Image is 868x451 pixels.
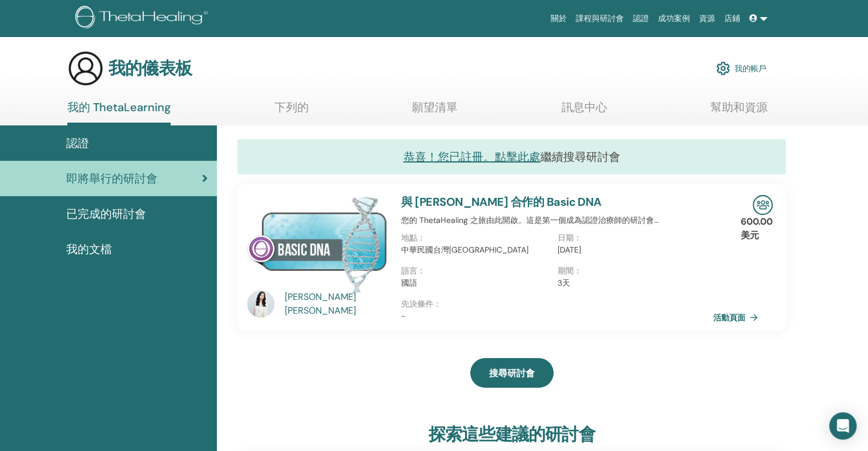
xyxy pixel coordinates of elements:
[412,100,458,115] font: 願望清單
[633,14,649,23] font: 認證
[753,195,773,215] img: 現場研討會
[540,149,620,164] font: 繼續搜尋研討會
[66,136,89,151] font: 認證
[67,100,171,115] font: 我的 ThetaLearning
[551,14,567,23] font: 關於
[274,100,309,123] a: 下列的
[66,171,158,186] font: 即將舉行的研討會
[429,423,595,445] font: 探索這些建議的研討會
[562,100,607,123] a: 訊息中心
[417,233,425,243] font: ：
[562,100,607,115] font: 訊息中心
[470,358,554,388] a: 搜尋研討會
[734,64,766,74] font: 我的帳戶
[558,233,574,243] font: 日期
[247,290,274,318] img: default.jpg
[695,8,720,29] a: 資源
[401,215,659,225] font: 您的 ThetaHealing 之旅由此開啟。這是第一個成為認證治療師的研討會…
[401,311,406,321] font: -
[658,14,690,23] font: 成功案例
[412,100,458,123] a: 願望清單
[558,278,570,288] font: 3天
[403,149,540,164] a: 恭喜！您已註冊。點擊此處
[417,266,425,276] font: ：
[66,206,146,221] font: 已完成的研討會
[67,50,104,87] img: generic-user-icon.jpg
[574,266,582,276] font: ：
[274,100,309,115] font: 下列的
[433,299,441,309] font: ：
[489,367,535,379] font: 搜尋研討會
[699,14,715,23] font: 資源
[628,8,653,29] a: 認證
[724,14,740,23] font: 店鋪
[710,100,768,123] a: 幫助和資源
[574,233,582,243] font: ：
[741,216,773,241] font: 600.00 美元
[713,312,745,323] font: 活動頁面
[401,233,417,243] font: 地點
[247,195,387,294] img: 基本DNA
[401,266,417,276] font: 語言
[546,8,571,29] a: 關於
[571,8,628,29] a: 課程與研討會
[558,266,574,276] font: 期間
[108,57,192,79] font: 我的儀表板
[401,245,528,255] font: 中華民國台灣[GEOGRAPHIC_DATA]
[285,304,356,316] font: [PERSON_NAME]
[558,245,581,255] font: [DATE]
[829,412,857,440] div: Open Intercom Messenger
[716,59,730,78] img: cog.svg
[75,6,212,31] img: logo.png
[713,308,762,326] a: 活動頁面
[653,8,695,29] a: 成功案例
[576,14,624,23] font: 課程與研討會
[401,194,601,209] a: 與 [PERSON_NAME] 合作的 Basic DNA
[716,56,766,81] a: 我的帳戶
[285,291,356,303] font: [PERSON_NAME]
[720,8,745,29] a: 店鋪
[710,100,768,115] font: 幫助和資源
[401,299,433,309] font: 先決條件
[401,278,417,288] font: 國語
[285,290,390,318] a: [PERSON_NAME] [PERSON_NAME]
[66,242,112,257] font: 我的文檔
[67,100,171,125] a: 我的 ThetaLearning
